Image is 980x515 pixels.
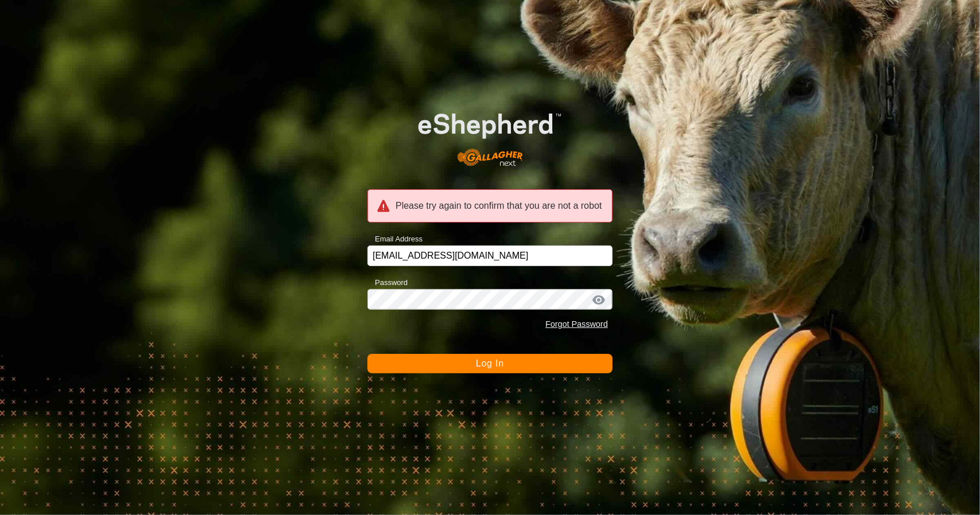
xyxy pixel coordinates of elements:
input: Email Address [367,245,613,266]
button: Log In [367,354,613,373]
span: Log In [476,358,504,368]
a: Forgot Password [545,319,608,329]
div: Please try again to confirm that you are not a robot [367,189,613,223]
label: Password [367,277,408,288]
img: E-shepherd Logo [392,93,588,176]
label: Email Address [367,233,423,245]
